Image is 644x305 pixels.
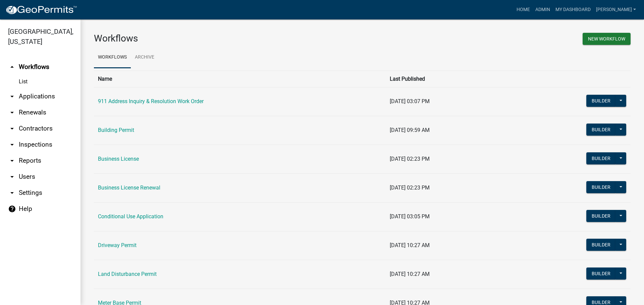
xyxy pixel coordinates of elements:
a: Home [514,3,533,16]
a: Admin [533,3,553,16]
button: Builder [586,152,616,164]
th: Name [94,71,386,87]
i: arrow_drop_down [8,189,16,197]
i: arrow_drop_down [8,92,16,100]
button: Builder [586,124,616,136]
a: Business License Renewal [98,184,160,191]
i: arrow_drop_down [8,173,16,181]
i: arrow_drop_down [8,141,16,149]
span: [DATE] 02:23 PM [390,156,430,162]
button: Builder [586,210,616,222]
a: Business License [98,156,139,162]
a: 911 Address Inquiry & Resolution Work Order [98,98,204,104]
span: [DATE] 10:27 AM [390,242,430,248]
i: arrow_drop_down [8,108,16,117]
button: Builder [586,95,616,107]
span: [DATE] 03:05 PM [390,213,430,220]
a: [PERSON_NAME] [593,3,639,16]
i: arrow_drop_down [8,125,16,133]
button: New Workflow [583,33,631,45]
button: Builder [586,239,616,251]
th: Last Published [386,71,507,87]
button: Builder [586,268,616,280]
button: Builder [586,181,616,193]
a: Land Disturbance Permit [98,271,157,277]
a: Archive [131,47,158,68]
a: Conditional Use Application [98,213,163,220]
i: arrow_drop_up [8,63,16,71]
a: Workflows [94,47,131,68]
span: [DATE] 02:23 PM [390,184,430,191]
h3: Workflows [94,33,357,44]
a: Building Permit [98,127,134,133]
a: Driveway Permit [98,242,137,248]
i: arrow_drop_down [8,157,16,165]
span: [DATE] 03:07 PM [390,98,430,104]
span: [DATE] 10:27 AM [390,271,430,277]
span: [DATE] 09:59 AM [390,127,430,133]
i: help [8,205,16,213]
a: My Dashboard [553,3,593,16]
